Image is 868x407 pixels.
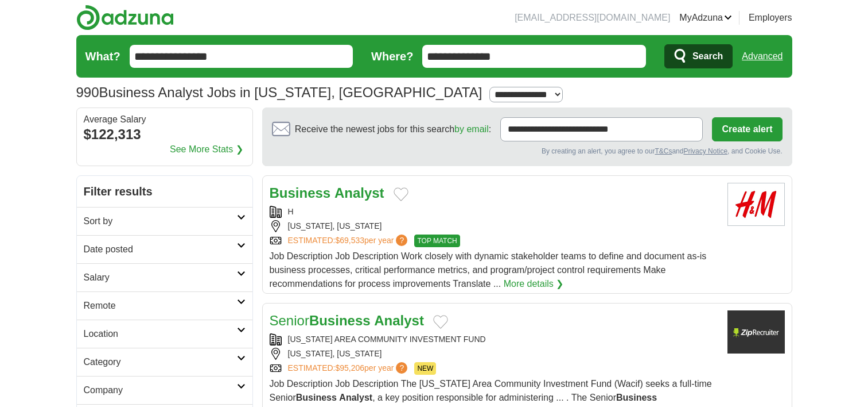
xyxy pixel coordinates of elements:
span: ? [396,362,407,374]
h2: Category [84,355,237,369]
strong: Business [309,313,371,328]
a: Location [77,320,252,348]
a: SeniorBusiness Analyst [270,313,424,328]
strong: Business [270,185,331,201]
div: [US_STATE], [US_STATE] [270,220,718,232]
span: $69,533 [335,236,364,245]
span: $95,206 [335,363,364,373]
a: ESTIMATED:$95,206per year? [288,362,410,375]
button: Create alert [712,117,782,141]
h2: Company [84,383,237,397]
a: H [288,207,294,216]
button: Add to favorite jobs [394,187,408,201]
a: T&Cs [655,147,672,155]
a: by email [454,124,489,134]
li: [EMAIL_ADDRESS][DOMAIN_NAME] [515,11,670,25]
strong: Business [296,393,337,402]
img: Adzuna logo [76,5,174,30]
a: Date posted [77,235,252,263]
label: Where? [371,48,413,65]
a: See More Stats ❯ [170,143,243,156]
a: Company [77,376,252,404]
span: ? [396,235,407,246]
img: Company logo [727,310,785,354]
span: Receive the newest jobs for this search : [295,122,491,136]
a: ESTIMATED:$69,533per year? [288,235,410,247]
button: Add to favorite jobs [433,315,448,329]
div: $122,313 [84,124,246,145]
span: Job Description Job Description Work closely with dynamic stakeholder teams to define and documen... [270,251,707,289]
a: Sort by [77,207,252,235]
div: [US_STATE] AREA COMMUNITY INVESTMENT FUND [270,333,718,345]
strong: Analyst [374,313,424,328]
label: What? [85,48,120,65]
a: More details ❯ [504,277,564,291]
span: TOP MATCH [414,235,460,247]
div: Average Salary [84,115,246,124]
div: [US_STATE], [US_STATE] [270,348,718,360]
a: Advanced [742,45,783,68]
img: H&M logo [727,183,785,226]
div: By creating an alert, you agree to our and , and Cookie Use. [272,146,783,156]
a: Salary [77,263,252,291]
h2: Date posted [84,243,237,256]
a: Category [77,348,252,376]
h2: Sort by [84,214,237,228]
a: Business Analyst [270,185,384,201]
h2: Filter results [77,176,252,207]
h2: Location [84,327,237,341]
strong: Analyst [339,393,372,402]
span: NEW [414,362,436,375]
span: Search [692,45,723,68]
button: Search [664,44,733,68]
h2: Salary [84,271,237,285]
h1: Business Analyst Jobs in [US_STATE], [GEOGRAPHIC_DATA] [76,85,482,100]
h2: Remote [84,299,237,313]
strong: Analyst [334,185,384,201]
a: Privacy Notice [683,147,727,155]
a: Employers [749,11,792,25]
span: 990 [76,82,99,103]
strong: Business [616,393,657,402]
a: MyAdzuna [679,11,732,25]
a: Remote [77,291,252,320]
